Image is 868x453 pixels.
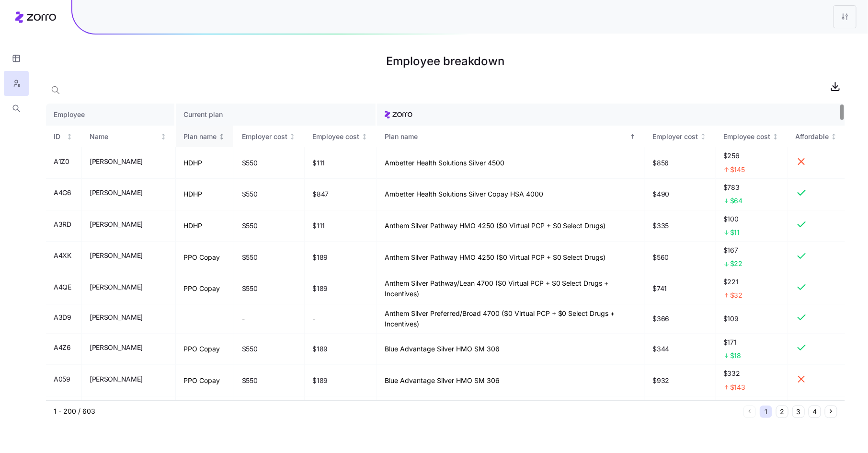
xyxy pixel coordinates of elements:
span: $143 [730,383,745,392]
th: Employer costNot sorted [234,126,305,148]
td: HDHP [176,179,234,210]
th: Plan nameNot sorted [176,126,234,148]
span: $550 [242,376,258,385]
td: Anthem Silver Pathway/Lean 4700 ($0 Virtual PCP + $0 Select Drugs + Incentives) [377,273,645,305]
span: $332 [723,369,780,378]
span: $111 [312,158,325,168]
span: $221 [723,277,780,287]
span: $18 [730,351,741,360]
span: $171 [723,337,780,347]
button: 1 [760,406,772,418]
span: $11 [730,228,740,237]
th: Current plan [176,104,377,126]
span: $64 [730,196,742,206]
span: $189 [312,253,328,262]
span: $741 [653,284,667,293]
td: PPO Copay [176,334,234,365]
div: Not sorted [289,133,296,140]
span: $256 [723,151,780,161]
span: [PERSON_NAME] [90,251,143,260]
td: Blue Advantage Silver HMO SM 306 [377,334,645,365]
td: Anthem Silver Pathway HMO 4250 ($0 Virtual PCP + $0 Select Drugs) [377,210,645,242]
div: 1 - 200 / 603 [54,407,740,416]
button: Previous page [743,406,756,418]
td: HDHP [176,147,234,179]
span: - [242,314,245,324]
span: [PERSON_NAME] [90,313,143,322]
button: 2 [776,406,788,418]
div: Employer cost [242,131,287,142]
span: - [312,314,315,324]
th: Employer costNot sorted [645,126,716,148]
div: Not sorted [66,133,73,140]
th: IDNot sorted [46,126,82,148]
div: Employee cost [312,131,359,142]
span: $366 [653,314,670,324]
span: [PERSON_NAME] [90,343,143,352]
div: Not sorted [772,133,779,140]
span: $189 [312,344,328,354]
div: Not sorted [700,133,707,140]
td: HDHP [176,210,234,242]
span: $100 [723,214,780,224]
div: Name [90,131,159,142]
span: $550 [242,344,258,354]
span: $335 [653,221,669,231]
span: [PERSON_NAME] [90,282,143,292]
span: A4G6 [54,188,71,197]
div: Not sorted [218,133,225,140]
th: Employee [46,104,176,126]
td: PPO Copay [176,242,234,273]
th: NameNot sorted [82,126,176,148]
button: 4 [809,406,821,418]
div: Employer cost [653,131,698,142]
span: A4Z6 [54,343,71,352]
div: Sorted ascending [629,133,636,140]
td: Anthem Silver Preferred/Broad 4700 ($0 Virtual PCP + $0 Select Drugs + Incentives) [377,304,645,333]
span: $550 [242,189,258,199]
span: $932 [653,376,670,385]
th: AffordableNot sorted [788,126,845,148]
div: Not sorted [361,133,368,140]
span: [PERSON_NAME] [90,220,143,229]
div: Affordable [796,131,829,142]
span: A3D9 [54,313,71,322]
span: $109 [723,314,780,324]
td: Blue Advantage Silver HMO SM 306 [377,365,645,396]
span: $32 [730,290,742,300]
span: $550 [242,253,258,262]
span: $560 [653,253,669,262]
span: $189 [312,284,328,293]
div: ID [54,131,64,142]
th: Employee costNot sorted [716,126,788,148]
div: Plan name [385,131,628,142]
span: $847 [312,189,329,199]
span: $167 [723,245,780,255]
td: PPO Copay [176,273,234,305]
td: Ambetter Health Solutions Silver Copay HSA 4000 [377,179,645,210]
h1: Employee breakdown [46,50,845,73]
td: Blue Advantage Silver HMO SM 306 [377,396,645,419]
span: A1Z0 [54,157,69,166]
span: A4QE [54,282,71,292]
td: PPO Copay [176,365,234,396]
div: Not sorted [160,133,167,140]
div: Plan name [183,131,217,142]
div: Not sorted [831,133,837,140]
th: Employee costNot sorted [305,126,377,148]
span: $344 [653,344,670,354]
span: $145 [730,165,745,174]
button: Next page [825,406,837,418]
span: $856 [653,158,669,168]
span: [PERSON_NAME] [90,157,143,166]
span: [PERSON_NAME] [90,374,143,384]
div: Employee cost [723,131,770,142]
span: $783 [723,183,780,192]
span: A3RD [54,220,71,229]
span: A059 [54,374,70,384]
td: Anthem Silver Pathway HMO 4250 ($0 Virtual PCP + $0 Select Drugs) [377,242,645,273]
span: [PERSON_NAME] [90,188,143,197]
span: A4XK [54,251,71,260]
span: $490 [653,189,670,199]
span: $550 [242,158,258,168]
